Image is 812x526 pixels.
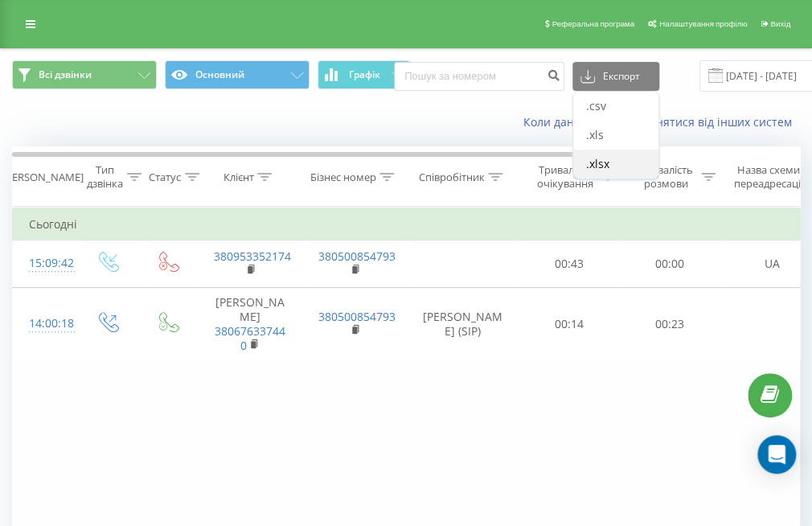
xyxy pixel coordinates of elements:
td: 00:43 [519,240,620,287]
a: Коли дані можуть відрізнятися вiд інших систем [523,114,800,129]
div: Open Intercom Messenger [757,435,796,474]
td: 00:00 [620,240,720,287]
div: Статус [149,171,181,184]
button: Всі дзвінки [12,60,157,89]
div: Тип дзвінка [87,163,123,191]
div: [PERSON_NAME] [2,171,84,184]
div: 14:00:18 [29,308,61,339]
span: .xlsx [586,156,609,171]
div: Тривалість очікування [533,163,597,191]
td: [PERSON_NAME] [198,287,302,361]
div: Співробітник [418,171,484,184]
input: Пошук за номером [394,62,564,91]
span: Реферальна програма [552,19,634,28]
a: 380676337440 [215,323,285,353]
div: Назва схеми переадресації [733,163,802,191]
button: Графік [318,60,410,89]
div: 15:09:42 [29,248,61,279]
span: .csv [586,98,606,113]
div: Клієнт [223,171,253,184]
button: Експорт [572,62,659,91]
td: 00:14 [519,287,620,361]
span: Вихід [770,19,790,28]
td: [PERSON_NAME] (SIP) [407,287,519,361]
div: Бізнес номер [310,171,375,184]
a: 380500854793 [318,249,396,264]
span: Графік [349,69,380,80]
a: 380500854793 [318,309,396,324]
span: Налаштування профілю [659,19,747,28]
div: Тривалість розмови [634,163,697,191]
button: Основний [165,60,310,89]
span: Всі дзвінки [39,68,92,81]
td: 00:23 [620,287,720,361]
span: .xls [586,127,604,142]
a: 380953352174 [214,249,291,264]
